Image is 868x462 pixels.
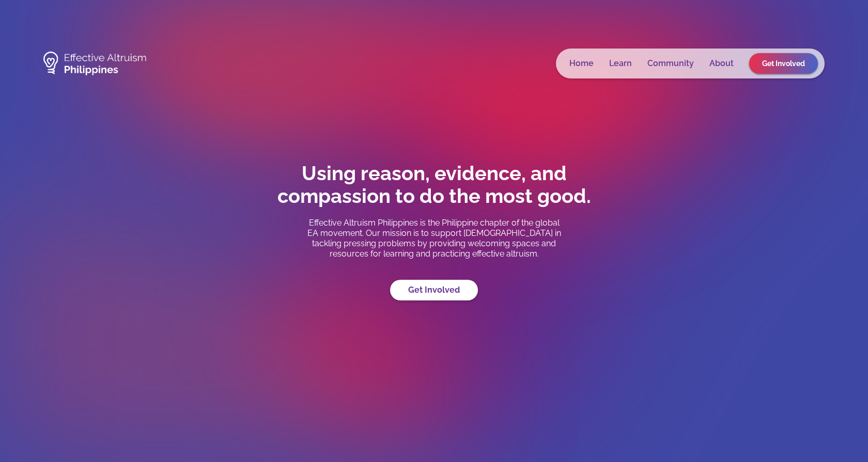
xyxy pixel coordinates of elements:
a: Get Involved [749,53,818,74]
p: Effective Altruism Philippines is the Philippine chapter of the global EA movement. Our mission i... [305,218,563,259]
a: About [709,58,734,69]
h1: Using reason, evidence, and compassion to do the most good. [253,162,615,208]
span: Get Involved [762,59,805,68]
a: Home [569,58,594,69]
a: Learn [609,58,632,69]
a: Get Involved [390,280,478,300]
a: Community [647,58,694,69]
